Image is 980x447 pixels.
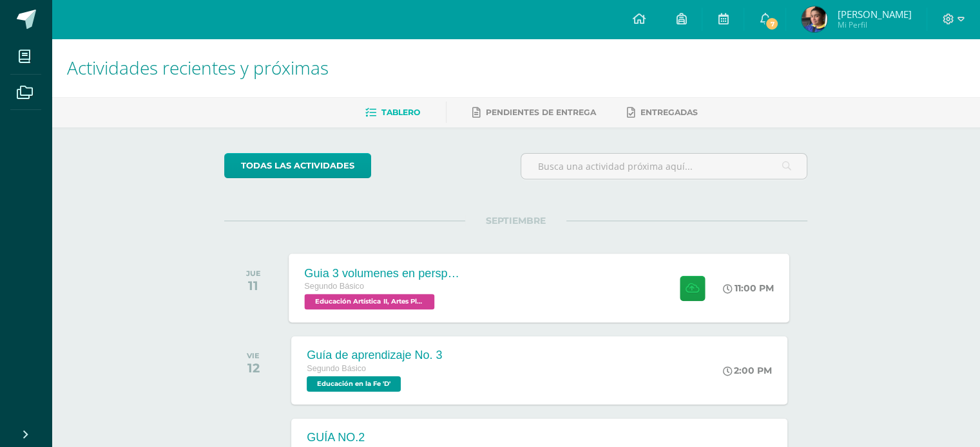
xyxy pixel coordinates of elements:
[307,349,442,362] div: Guía de aprendizaje No. 3
[723,365,772,376] div: 2:00 PM
[305,266,461,280] div: Guia 3 volumenes en perspectiva
[837,8,911,21] span: [PERSON_NAME]
[486,107,596,117] span: Pendientes de entrega
[802,6,827,32] img: b7300957fc7bb6c27d91cc031dd8af88.png
[246,269,261,278] div: JUE
[521,154,807,179] input: Busca una actividad próxima aquí...
[307,364,366,373] span: Segundo Básico
[67,55,329,80] span: Actividades recientes y próximas
[724,282,774,294] div: 11:00 PM
[765,17,779,31] span: 7
[224,153,371,178] a: todas las Actividades
[247,351,260,360] div: VIE
[465,215,566,226] span: SEPTIEMBRE
[307,431,439,444] div: GUÍA NO.2
[627,102,698,123] a: Entregadas
[305,294,435,309] span: Educación Artística II, Artes Plásticas 'D'
[640,107,698,117] span: Entregadas
[247,360,260,376] div: 12
[246,278,261,293] div: 11
[307,376,401,392] span: Educación en la Fe 'D'
[381,107,420,117] span: Tablero
[837,19,911,30] span: Mi Perfil
[472,102,596,123] a: Pendientes de entrega
[365,102,420,123] a: Tablero
[305,282,365,291] span: Segundo Básico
